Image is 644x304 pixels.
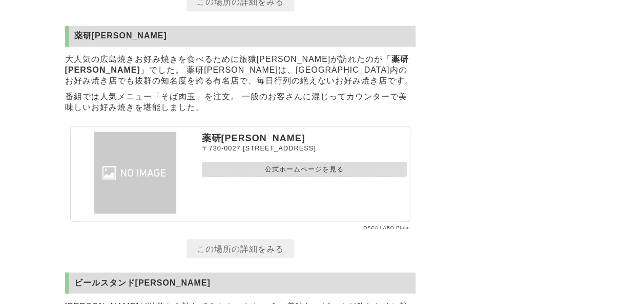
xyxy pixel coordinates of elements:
[65,52,416,89] p: 大人気の広島焼きお好み焼きを食べるために旅猿[PERSON_NAME]が訪れたのが「 」でした。 薬研[PERSON_NAME]は、[GEOGRAPHIC_DATA]内のお好み焼き店でも抜群の知...
[65,89,416,116] p: 番組では人気メニュー「そば肉玉」を注文。 一般のお客さんに混じってカウンターで美味しいお好み焼きを堪能しました。
[186,239,294,258] a: この場所の詳細をみる
[202,162,407,177] a: 公式ホームページを見る
[65,26,416,47] h2: 薬研[PERSON_NAME]
[202,132,407,144] p: 薬研[PERSON_NAME]
[243,144,316,151] span: [STREET_ADDRESS]
[65,272,416,293] h2: ビールスタンド[PERSON_NAME]
[363,225,410,230] a: OSCA LABO Place
[202,144,241,151] span: 〒730-0027
[65,55,409,74] strong: 薬研[PERSON_NAME]
[74,132,197,213] img: 薬研堀 八昌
